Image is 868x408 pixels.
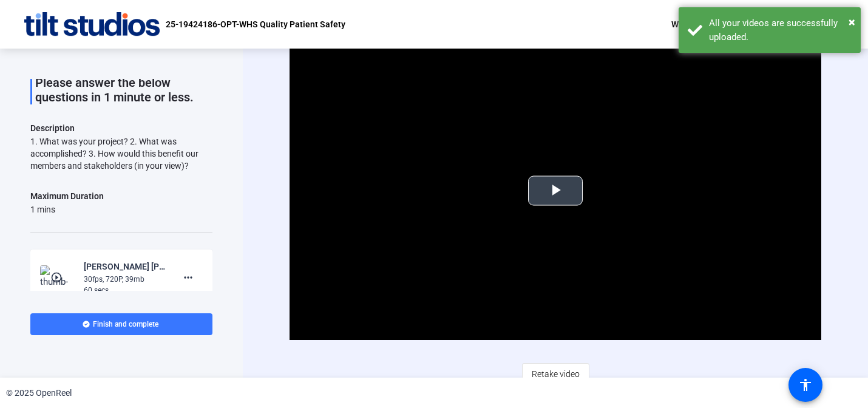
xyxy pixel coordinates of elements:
[84,285,165,296] div: 60 secs
[849,13,855,31] button: Close
[30,203,104,216] div: 1 mins
[50,271,65,284] mat-icon: play_circle_outline
[30,189,104,203] div: Maximum Duration
[35,75,212,104] p: Please answer the below questions in 1 minute or less.
[6,387,72,399] div: © 2025 OpenReel
[181,270,195,285] mat-icon: more_horiz
[84,259,165,274] div: [PERSON_NAME] [PERSON_NAME] -25-19424186-OPT-WHS Quality Patient Safe-25-19424186-OPT-WHS Quality...
[166,17,345,32] p: 25-19424186-OPT-WHS Quality Patient Safety
[290,41,821,340] div: Video Player
[798,378,813,392] mat-icon: accessibility
[30,313,212,335] button: Finish and complete
[93,319,158,329] span: Finish and complete
[522,363,589,385] button: Retake video
[30,121,212,135] p: Description
[528,176,583,206] button: Play Video
[849,15,855,29] span: ×
[24,12,160,36] img: OpenReel logo
[709,16,852,44] div: All your videos are successfully uploaded.
[84,274,165,285] div: 30fps, 720P, 39mb
[30,135,212,172] div: 1. What was your project? 2. What was accomplished? 3. How would this benefit our members and sta...
[40,265,76,290] img: thumb-nail
[671,17,844,32] div: Welcome, [PERSON_NAME] [PERSON_NAME]
[532,362,580,386] span: Retake video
